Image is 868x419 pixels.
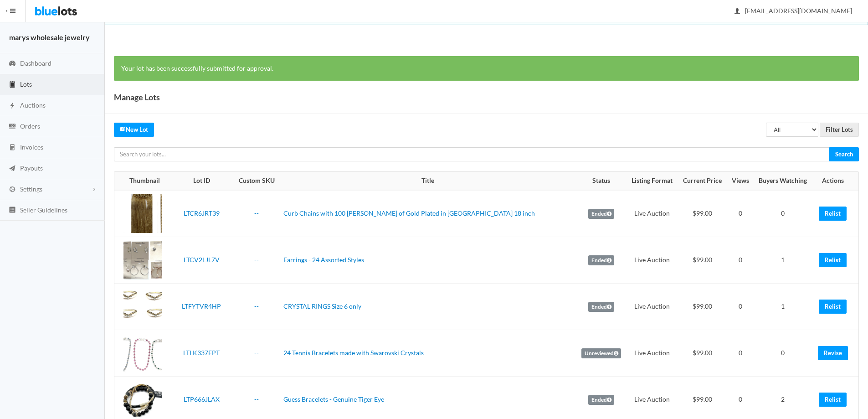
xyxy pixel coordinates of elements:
td: $99.00 [678,330,727,377]
a: Relist [819,393,847,407]
td: $99.00 [678,190,727,237]
td: 0 [753,190,812,237]
span: [EMAIL_ADDRESS][DOMAIN_NAME] [735,7,852,15]
span: Lots [20,80,32,88]
label: Unreviewed [581,348,621,358]
td: Live Auction [627,237,678,284]
span: Settings [20,185,42,193]
label: Ended [588,302,614,312]
a: -- [254,395,259,403]
th: Custom SKU [233,172,279,190]
a: -- [254,256,259,264]
th: Views [727,172,754,190]
th: Title [280,172,576,190]
strong: marys wholesale jewelry [9,33,90,41]
th: Current Price [678,172,727,190]
label: Ended [588,255,614,265]
p: Your lot has been successfully submitted for approval. [121,63,852,74]
td: Live Auction [627,330,678,377]
td: 1 [753,284,812,330]
a: Earrings - 24 Assorted Styles [283,256,364,264]
a: Relist [819,300,847,314]
ion-icon: list box [8,206,17,215]
ion-icon: calculator [8,144,17,152]
label: Ended [588,395,614,405]
ion-icon: paper plane [8,165,17,173]
input: Search [829,147,859,161]
span: Dashboard [20,59,51,67]
a: 24 Tennis Bracelets made with Swarovski Crystals [283,349,424,357]
ion-icon: person [733,7,742,16]
td: 0 [727,190,754,237]
ion-icon: clipboard [8,81,17,89]
td: Live Auction [627,284,678,330]
th: Actions [813,172,858,190]
label: Ended [588,209,614,219]
ion-icon: cog [8,186,17,194]
h1: Manage Lots [114,90,160,104]
td: 0 [753,330,812,377]
a: Revise [818,346,848,360]
span: Orders [20,122,40,130]
a: LTFYTVR4HP [182,302,221,310]
td: $99.00 [678,237,727,284]
a: LTCR6JRT39 [184,209,220,217]
ion-icon: cash [8,123,17,131]
td: 0 [727,284,754,330]
td: 0 [727,330,754,377]
th: Status [576,172,627,190]
a: Guess Bracelets - Genuine Tiger Eye [283,395,384,403]
a: -- [254,209,259,217]
ion-icon: flash [8,102,17,110]
span: Payouts [20,164,43,172]
input: Search your lots... [114,147,830,161]
th: Buyers Watching [753,172,812,190]
a: -- [254,302,259,310]
ion-icon: speedometer [8,60,17,68]
a: createNew Lot [114,123,154,137]
td: 0 [727,237,754,284]
ion-icon: create [120,126,126,132]
a: LTCV2LJL7V [184,256,220,264]
span: Auctions [20,101,46,109]
a: CRYSTAL RINGS Size 6 only [283,302,361,310]
a: Curb Chains with 100 [PERSON_NAME] of Gold Plated in [GEOGRAPHIC_DATA] 18 inch [283,209,535,217]
th: Lot ID [169,172,234,190]
a: Relist [819,207,847,221]
a: -- [254,349,259,357]
a: Relist [819,253,847,267]
a: LTLK337FPT [183,349,220,357]
th: Thumbnail [114,172,169,190]
span: Seller Guidelines [20,206,67,214]
td: $99.00 [678,284,727,330]
td: Live Auction [627,190,678,237]
th: Listing Format [627,172,678,190]
a: LTP666JLAX [184,395,220,403]
input: Filter Lots [820,123,859,137]
span: Invoices [20,143,43,151]
td: 1 [753,237,812,284]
